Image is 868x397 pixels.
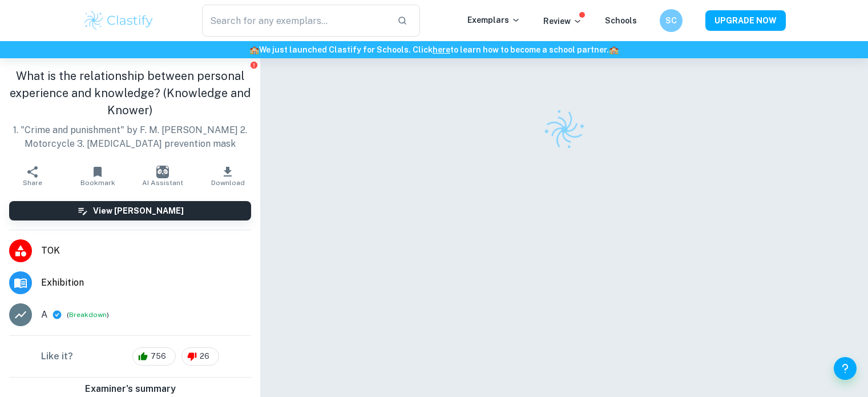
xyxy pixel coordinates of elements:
[130,160,195,192] button: AI Assistant
[132,347,176,366] div: 756
[249,45,259,54] span: 🏫
[9,67,251,119] h1: What is the relationship between personal experience and knowledge? (Knowledge and Knower)
[142,179,183,187] span: AI Assistant
[93,204,184,217] h6: View [PERSON_NAME]
[41,244,251,258] span: TOK
[69,310,107,320] button: Breakdown
[67,310,109,320] span: ( )
[605,16,637,25] a: Schools
[156,166,169,178] img: AI Assistant
[83,9,155,32] img: Clastify logo
[705,10,786,31] button: UPGRADE NOW
[609,45,619,54] span: 🏫
[543,15,582,27] p: Review
[249,61,258,69] button: Report issue
[41,308,47,322] p: A
[467,14,520,26] p: Exemplars
[834,357,857,380] button: Help and Feedback
[65,160,130,192] button: Bookmark
[433,45,450,54] a: here
[9,201,251,220] button: View [PERSON_NAME]
[41,276,251,290] span: Exhibition
[202,5,389,37] input: Search for any exemplars...
[144,351,172,362] span: 756
[536,102,592,158] img: Clastify logo
[9,123,251,151] p: 1. "Crime and punishment" by F. M. [PERSON_NAME] 2. Motorcycle 3. [MEDICAL_DATA] prevention mask
[5,382,256,396] h6: Examiner's summary
[664,14,677,27] h6: SC
[195,160,260,192] button: Download
[193,351,216,362] span: 26
[23,179,42,187] span: Share
[181,347,219,366] div: 26
[660,9,683,32] button: SC
[80,179,115,187] span: Bookmark
[2,43,866,56] h6: We just launched Clastify for Schools. Click to learn how to become a school partner.
[41,350,73,363] h6: Like it?
[211,179,245,187] span: Download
